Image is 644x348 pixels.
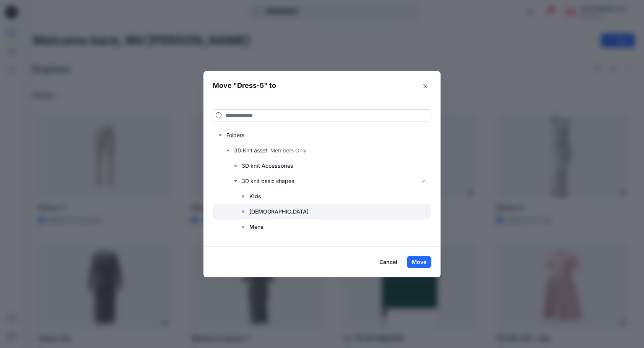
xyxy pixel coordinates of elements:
button: Move [407,256,431,268]
p: Mens [249,222,263,231]
p: Kids [249,192,261,201]
p: [DEMOGRAPHIC_DATA] [249,207,309,216]
button: Cancel [374,256,402,268]
header: Move " " to [203,71,429,100]
button: Close [419,80,431,92]
p: Dress-5 [237,80,264,91]
p: 3D knit Accessories [242,161,293,170]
